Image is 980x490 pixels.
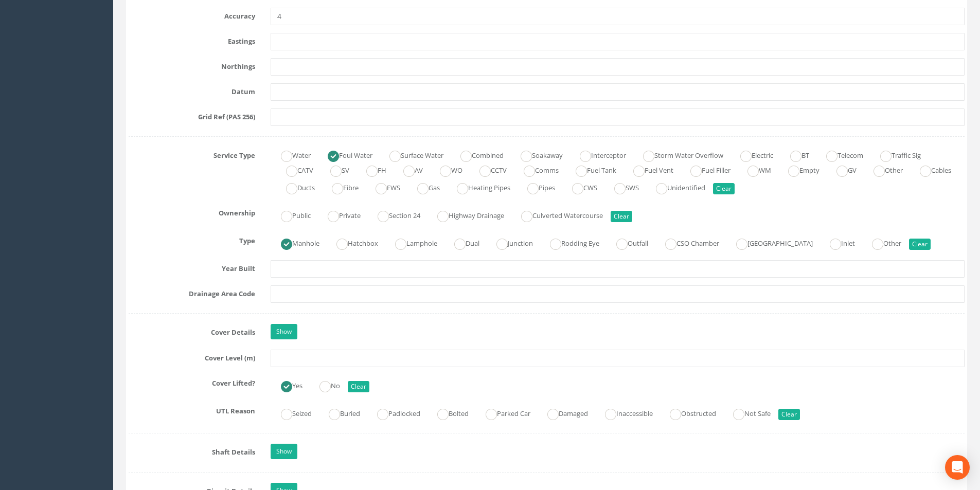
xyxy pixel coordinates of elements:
label: CATV [276,162,313,177]
label: Other [863,162,903,177]
label: Drainage Area Code [121,285,263,299]
button: Clear [909,239,931,250]
label: Culverted Watercourse [511,207,603,222]
label: Grid Ref (PAS 256) [121,108,263,122]
label: Bolted [427,405,469,420]
label: AV [393,162,423,177]
label: Combined [450,147,504,162]
label: Section 24 [367,207,420,222]
label: Public [271,207,311,222]
label: Lamphole [385,235,437,250]
button: Clear [713,183,735,194]
label: SWS [604,179,639,194]
label: Gas [407,179,440,194]
a: Show [271,324,297,339]
label: Type [121,232,263,246]
label: CWS [562,179,597,194]
label: Fuel Vent [623,162,673,177]
div: Open Intercom Messenger [945,455,970,480]
label: Rodding Eye [540,235,599,250]
label: Manhole [271,235,319,250]
label: FH [356,162,386,177]
label: WO [430,162,462,177]
label: Not Safe [723,405,771,420]
label: Ducts [276,179,315,194]
label: Telecom [816,147,863,162]
label: Shaft Details [121,444,263,457]
label: Comms [513,162,559,177]
label: Eastings [121,33,263,46]
label: Private [317,207,361,222]
label: Storm Water Overflow [633,147,723,162]
label: Outfall [606,235,648,250]
button: Clear [611,211,632,222]
label: Interceptor [569,147,626,162]
label: Unidentified [646,179,705,194]
label: Cover Level (m) [121,350,263,363]
label: Electric [730,147,773,162]
label: Parked Car [475,405,530,420]
button: Clear [778,409,800,420]
label: Datum [121,83,263,97]
label: [GEOGRAPHIC_DATA] [726,235,813,250]
label: UTL Reason [121,403,263,416]
label: CSO Chamber [655,235,719,250]
label: Inlet [819,235,855,250]
label: Highway Drainage [427,207,504,222]
label: Ownership [121,205,263,218]
label: Accuracy [121,8,263,21]
label: BT [780,147,809,162]
label: Fuel Filler [680,162,730,177]
label: Cover Details [121,324,263,337]
label: Heating Pipes [447,179,510,194]
label: Yes [271,377,302,392]
label: Northings [121,58,263,71]
label: Fibre [322,179,359,194]
label: Cover Lifted? [121,375,263,388]
label: Surface Water [379,147,443,162]
a: Show [271,444,297,459]
label: WM [737,162,771,177]
label: Traffic Sig [870,147,921,162]
label: Pipes [517,179,555,194]
label: SV [320,162,349,177]
label: Fuel Tank [565,162,616,177]
label: GV [826,162,857,177]
label: Damaged [537,405,588,420]
label: Cables [910,162,951,177]
label: Foul Water [317,147,372,162]
label: Seized [271,405,312,420]
label: Service Type [121,147,263,160]
label: Other [862,235,901,250]
label: Padlocked [367,405,420,420]
label: Year Built [121,260,263,274]
label: Empty [778,162,819,177]
label: Inaccessible [595,405,653,420]
label: CCTV [469,162,507,177]
button: Clear [348,381,369,392]
label: Soakaway [510,147,563,162]
label: FWS [365,179,400,194]
label: Water [271,147,311,162]
label: Junction [486,235,533,250]
label: No [309,377,340,392]
label: Buried [318,405,360,420]
label: Hatchbox [326,235,378,250]
label: Obstructed [660,405,716,420]
label: Dual [444,235,479,250]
